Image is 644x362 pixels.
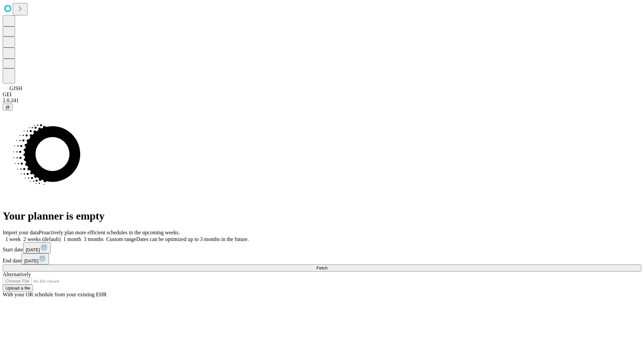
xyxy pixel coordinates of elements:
button: @ [3,104,13,111]
span: [DATE] [24,258,38,263]
span: Dates can be optimized up to 3 months in the future. [136,236,249,242]
span: @ [5,105,10,110]
span: Alternatively [3,271,31,277]
button: Fetch [3,264,641,271]
span: 1 week [5,236,21,242]
span: 2 weeks (default) [23,236,61,242]
button: [DATE] [23,242,51,253]
span: With your OR schedule from your existing EHR [3,292,107,297]
span: Fetch [316,265,327,270]
span: Proactively plan more efficient schedules in the upcoming weeks. [39,230,180,235]
button: [DATE] [21,253,49,264]
span: 1 month [63,236,81,242]
button: Upload a file [3,285,33,292]
span: Custom range [106,236,136,242]
span: Import your data [3,230,39,235]
span: GJSH [9,85,22,91]
div: 2.0.241 [3,98,641,104]
span: [DATE] [26,247,40,252]
h1: Your planner is empty [3,210,641,222]
span: 3 months [84,236,104,242]
div: Start date [3,242,641,253]
div: GEI [3,92,641,98]
div: End date [3,253,641,264]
